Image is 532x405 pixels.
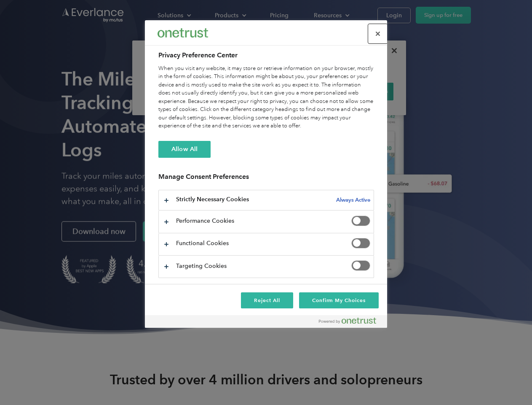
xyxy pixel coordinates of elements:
[241,292,293,308] button: Reject All
[158,24,208,41] div: Everlance
[158,141,211,158] button: Allow All
[319,317,383,328] a: Powered by OneTrust Opens in a new Tab
[158,173,374,186] h3: Manage Consent Preferences
[158,50,374,60] h2: Privacy Preference Center
[299,292,379,308] button: Confirm My Choices
[145,20,387,328] div: Privacy Preference Center
[369,24,387,43] button: Close
[319,317,376,324] img: Powered by OneTrust Opens in a new Tab
[158,65,374,130] div: When you visit any website, it may store or retrieve information on your browser, mostly in the f...
[158,28,208,37] img: Everlance
[145,20,387,328] div: Preference center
